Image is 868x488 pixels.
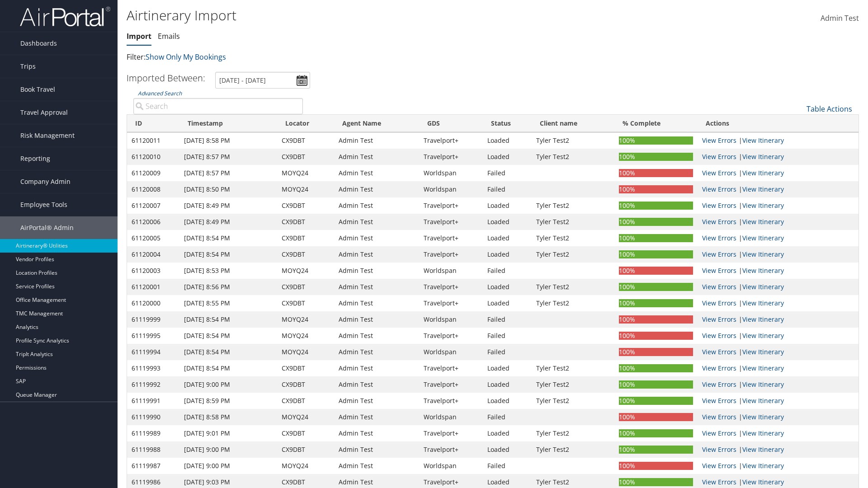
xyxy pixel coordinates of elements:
td: Travelport+ [419,328,483,344]
td: MOYQ24 [277,311,334,328]
td: Travelport+ [419,295,483,311]
a: View Itinerary Details [742,396,784,405]
td: Loaded [483,295,532,311]
a: Admin Test [821,5,859,33]
a: View Itinerary Details [742,136,784,145]
td: CX9DBT [277,376,334,393]
div: 100% [619,299,693,307]
span: Admin Test [821,13,859,23]
img: airportal-logo.png [20,6,110,27]
td: | [698,246,859,263]
th: Locator: activate to sort column ascending [277,115,334,132]
td: CX9DBT [277,132,334,149]
td: Loaded [483,197,532,214]
td: Travelport+ [419,393,483,409]
td: [DATE] 8:54 PM [179,311,278,328]
td: Worldspan [419,181,483,197]
td: | [698,230,859,246]
td: Worldspan [419,344,483,360]
div: 100% [619,185,693,193]
a: View errors [702,250,736,258]
div: 100% [619,446,693,454]
td: MOYQ24 [277,165,334,181]
td: [DATE] 8:57 PM [179,149,278,165]
span: Employee Tools [20,193,67,216]
td: Worldspan [419,263,483,279]
div: 100% [619,348,693,356]
td: 61120005 [127,230,179,246]
a: View Itinerary Details [742,445,784,454]
td: | [698,344,859,360]
td: Admin Test [334,214,419,230]
div: 100% [619,478,693,486]
td: 61120006 [127,214,179,230]
td: Failed [483,311,532,328]
a: Table Actions [807,104,852,114]
a: View Itinerary Details [742,201,784,210]
a: View errors [702,152,736,161]
td: 61120007 [127,197,179,214]
div: 100% [619,153,693,161]
a: View errors [702,169,736,177]
th: Actions [698,115,859,132]
span: Travel Approval [20,101,68,124]
a: View Itinerary Details [742,347,784,356]
td: Admin Test [334,263,419,279]
td: Travelport+ [419,441,483,458]
td: Loaded [483,246,532,263]
div: 100% [619,169,693,177]
a: View Itinerary Details [742,152,784,161]
div: 100% [619,332,693,340]
td: [DATE] 8:50 PM [179,181,278,197]
td: CX9DBT [277,441,334,458]
td: Loaded [483,149,532,165]
td: 61120009 [127,165,179,181]
div: 100% [619,364,693,372]
td: | [698,197,859,214]
a: View Itinerary Details [742,234,784,242]
td: 61119992 [127,376,179,393]
td: Tyler Test2 [532,441,614,458]
div: 100% [619,429,693,437]
td: Loaded [483,425,532,441]
a: View errors [702,185,736,193]
a: View errors [702,217,736,226]
a: View Itinerary Details [742,266,784,275]
td: [DATE] 8:49 PM [179,214,278,230]
div: 100% [619,202,693,210]
td: Travelport+ [419,149,483,165]
div: 100% [619,380,693,389]
td: 61120001 [127,279,179,295]
td: Loaded [483,132,532,149]
td: | [698,409,859,425]
td: [DATE] 8:55 PM [179,295,278,311]
a: View errors [702,234,736,242]
td: CX9DBT [277,230,334,246]
td: [DATE] 8:54 PM [179,246,278,263]
td: 61119999 [127,311,179,328]
td: Travelport+ [419,246,483,263]
td: Failed [483,328,532,344]
td: [DATE] 8:58 PM [179,409,278,425]
a: View Itinerary Details [742,185,784,193]
a: View Itinerary Details [742,299,784,307]
td: Tyler Test2 [532,132,614,149]
td: 61119991 [127,393,179,409]
div: 100% [619,315,693,324]
td: [DATE] 8:54 PM [179,344,278,360]
td: [DATE] 8:49 PM [179,197,278,214]
td: Loaded [483,393,532,409]
td: Tyler Test2 [532,149,614,165]
a: View Itinerary Details [742,169,784,177]
td: MOYQ24 [277,409,334,425]
div: 100% [619,283,693,291]
td: 61119990 [127,409,179,425]
td: [DATE] 8:54 PM [179,328,278,344]
th: Agent Name: activate to sort column ascending [334,115,419,132]
a: View Itinerary Details [742,364,784,372]
td: Travelport+ [419,132,483,149]
a: View errors [702,347,736,356]
td: 61120008 [127,181,179,197]
td: | [698,360,859,376]
td: Failed [483,409,532,425]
